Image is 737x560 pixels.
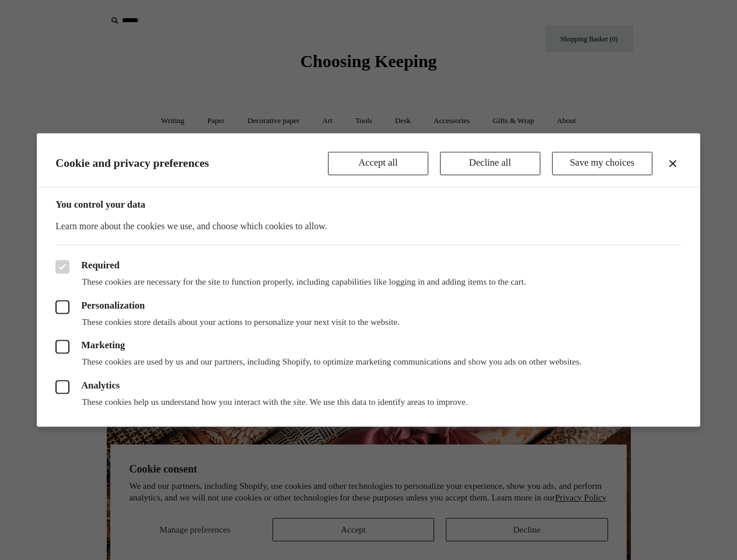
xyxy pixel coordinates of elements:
[666,156,680,170] button: Close dialog
[55,357,682,369] p: These cookies are used by us and our partners, including Shopify, to optimize marketing communica...
[55,277,682,289] p: These cookies are necessary for the site to function properly, including capabilities like loggin...
[55,219,682,233] p: Learn more about the cookies we use, and choose which cookies to allow.
[55,300,682,314] label: Personalization
[55,397,682,408] p: These cookies help us understand how you interact with the site. We use this data to identify are...
[440,152,540,175] button: Decline all
[55,260,682,274] label: Required
[552,152,652,175] button: Save my choices
[328,152,428,175] button: Accept all
[55,317,682,328] p: These cookies store details about your actions to personalize your next visit to the website.
[55,380,682,394] label: Analytics
[55,199,682,211] h3: You control your data
[55,157,328,170] h2: Cookie and privacy preferences
[55,340,682,354] label: Marketing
